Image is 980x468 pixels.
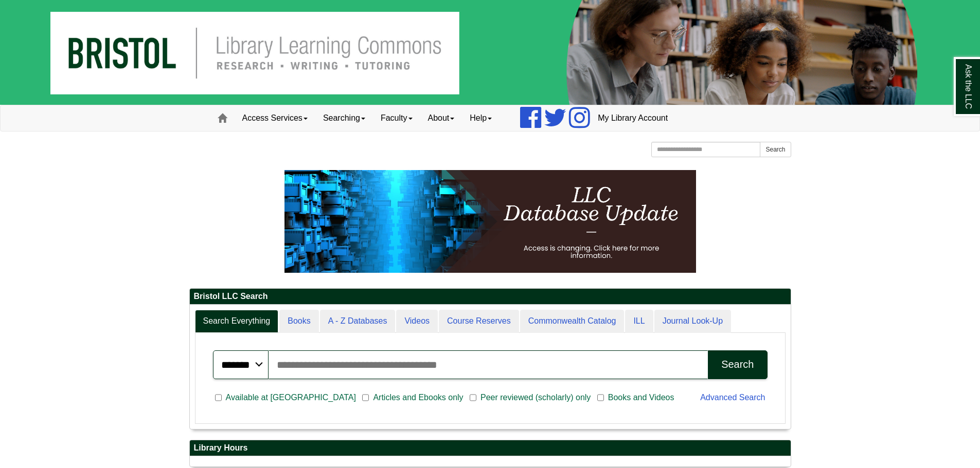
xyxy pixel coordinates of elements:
[708,350,767,379] button: Search
[721,359,754,370] div: Search
[590,105,675,131] a: My Library Account
[190,440,791,456] h2: Library Hours
[284,170,696,273] img: HTML tutorial
[462,105,500,131] a: Help
[279,310,318,333] a: Books
[320,310,396,333] a: A - Z Databases
[315,105,373,131] a: Searching
[369,391,467,404] span: Articles and Ebooks only
[700,393,765,402] a: Advanced Search
[604,391,679,404] span: Books and Videos
[235,105,315,131] a: Access Services
[195,310,279,333] a: Search Everything
[420,105,462,131] a: About
[362,393,369,402] input: Articles and Ebooks only
[470,393,476,402] input: Peer reviewed (scholarly) only
[520,310,625,333] a: Commonwealth Catalog
[476,391,595,404] span: Peer reviewed (scholarly) only
[625,310,653,333] a: ILL
[222,391,360,404] span: Available at [GEOGRAPHIC_DATA]
[190,289,791,305] h2: Bristol LLC Search
[654,310,731,333] a: Journal Look-Up
[373,105,420,131] a: Faculty
[396,310,438,333] a: Videos
[597,393,604,402] input: Books and Videos
[215,393,222,402] input: Available at [GEOGRAPHIC_DATA]
[439,310,519,333] a: Course Reserves
[760,142,791,157] button: Search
